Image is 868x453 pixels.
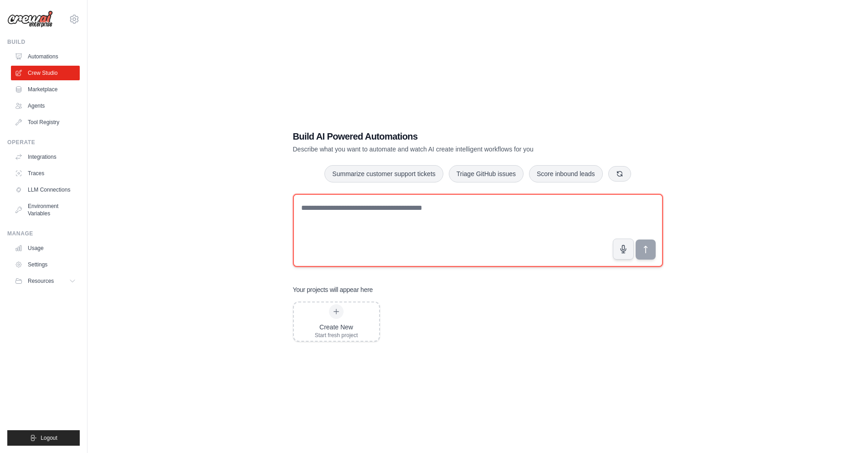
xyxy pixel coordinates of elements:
a: Marketplace [11,82,80,97]
p: Describe what you want to automate and watch AI create intelligent workflows for you [293,145,599,154]
h3: Your projects will appear here [293,285,373,294]
button: Score inbound leads [529,165,603,182]
div: Build [7,38,80,46]
button: Logout [7,430,80,446]
a: Usage [11,241,80,255]
button: Click to speak your automation idea [613,239,634,260]
div: Manage [7,230,80,237]
a: Agents [11,99,80,113]
span: Resources [28,277,54,285]
button: Triage GitHub issues [449,165,524,182]
a: Settings [11,257,80,272]
a: LLM Connections [11,182,80,197]
a: Traces [11,166,80,181]
a: Integrations [11,150,80,164]
h1: Build AI Powered Automations [293,130,599,143]
div: Start fresh project [315,332,358,339]
span: Logout [41,434,57,442]
div: Create New [315,323,358,332]
button: Get new suggestions [608,166,631,182]
a: Automations [11,49,80,64]
a: Crew Studio [11,66,80,80]
div: Operate [7,139,80,146]
a: Tool Registry [11,115,80,130]
button: Summarize customer support tickets [324,165,443,182]
img: Logo [7,10,53,28]
a: Environment Variables [11,199,80,221]
button: Resources [11,274,80,288]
